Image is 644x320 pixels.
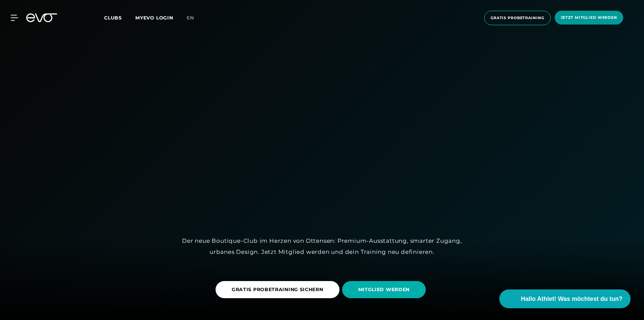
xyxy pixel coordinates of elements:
[482,11,553,25] a: Gratis Probetraining
[187,14,202,22] a: en
[342,276,429,303] a: MITGLIED WERDEN
[561,15,617,20] span: Jetzt Mitglied werden
[358,286,410,293] span: MITGLIED WERDEN
[491,15,544,21] span: Gratis Probetraining
[216,276,342,303] a: GRATIS PROBETRAINING SICHERN
[553,11,625,25] a: Jetzt Mitglied werden
[104,14,135,21] a: Clubs
[521,294,623,304] span: Hallo Athlet! Was möchtest du tun?
[171,235,473,257] div: Der neue Boutique-Club im Herzen von Ottensen: Premium-Ausstattung, smarter Zugang, urbanes Desig...
[187,15,194,21] span: en
[135,15,173,21] a: MYEVO LOGIN
[104,15,122,21] span: Clubs
[232,286,323,293] span: GRATIS PROBETRAINING SICHERN
[499,289,631,308] button: Hallo Athlet! Was möchtest du tun?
